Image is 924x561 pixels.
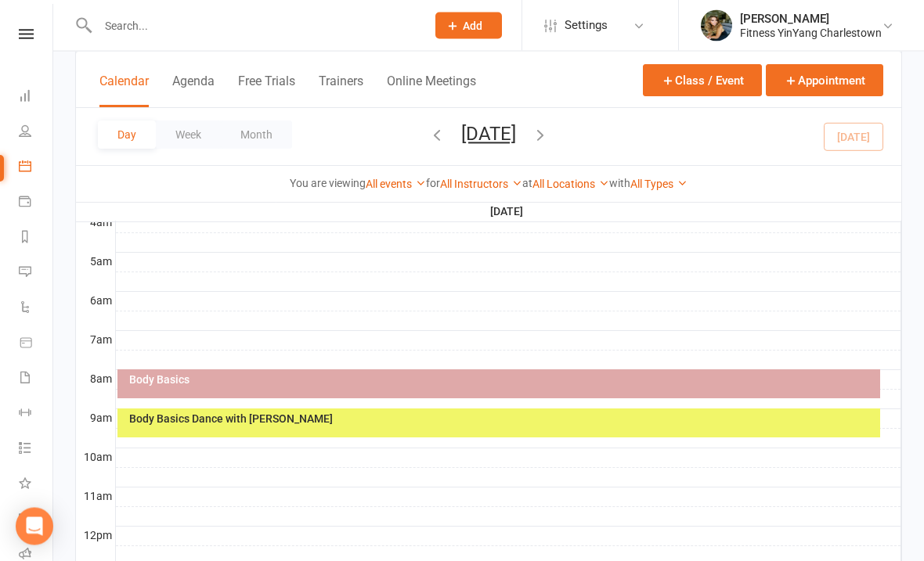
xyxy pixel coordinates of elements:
th: 9am [76,409,115,429]
a: What's New [19,467,54,502]
strong: You are viewing [290,177,366,189]
a: All Types [630,178,688,190]
th: 12pm [76,527,115,546]
div: Open Intercom Messenger [16,508,53,545]
div: [PERSON_NAME] [740,12,882,26]
div: Fitness YinYang Charlestown [740,26,882,40]
button: Online Meetings [387,74,476,107]
button: Calendar [99,74,149,107]
th: 11am [76,487,115,507]
button: Day [98,120,156,149]
img: thumb_image1684727916.png [701,10,732,41]
button: Agenda [172,74,215,107]
a: People [19,115,54,150]
a: Reports [19,221,54,256]
a: Dashboard [19,80,54,115]
strong: with [609,177,630,189]
div: Body Basics Dance with [PERSON_NAME] [128,414,877,425]
span: Add [463,20,482,32]
th: 5am [76,253,115,272]
a: Calendar [19,150,54,185]
a: Payments [19,185,54,221]
strong: at [522,177,532,189]
th: 6am [76,292,115,311]
button: Add [435,13,502,39]
a: Product Sales [19,326,54,361]
a: All Instructors [440,178,522,190]
th: [DATE] [115,202,901,221]
strong: for [426,177,440,189]
div: Body Basics [128,375,877,386]
th: 4am [76,214,115,233]
button: Free Trials [238,74,295,107]
a: General attendance kiosk mode [19,502,54,538]
span: Settings [565,8,608,43]
button: Appointment [766,64,883,96]
button: Trainers [319,74,363,107]
button: Week [156,120,221,149]
th: 8am [76,370,115,390]
th: 10am [76,448,115,468]
a: All events [366,178,426,190]
button: Month [221,120,292,149]
a: All Locations [532,178,609,190]
button: [DATE] [461,123,516,145]
th: 7am [76,331,115,351]
button: Class / Event [643,64,762,96]
input: Search... [93,15,415,37]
